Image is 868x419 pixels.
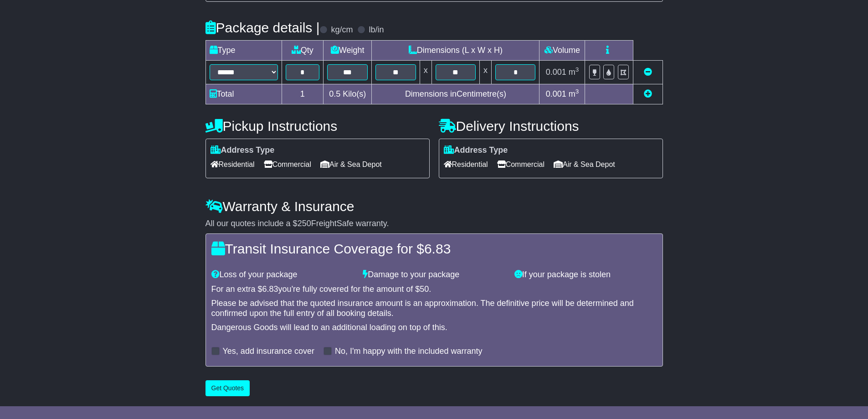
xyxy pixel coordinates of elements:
[575,88,579,95] sup: 3
[298,219,311,228] span: 250
[211,299,657,318] div: Please be advised that the quoted insurance amount is an approximation. The definitive price will...
[331,25,353,35] label: kg/cm
[329,89,340,98] span: 0.5
[223,347,314,357] label: Yes, add insurance cover
[569,67,579,77] span: m
[282,40,324,60] td: Qty
[358,270,510,280] div: Damage to your package
[205,380,250,396] button: Get Quotes
[569,89,579,98] span: m
[264,157,311,171] span: Commercial
[207,270,359,280] div: Loss of your package
[554,157,615,171] span: Air & Sea Depot
[546,67,566,77] span: 0.001
[205,84,282,104] td: Total
[282,84,324,104] td: 1
[372,84,539,104] td: Dimensions in Centimetre(s)
[205,20,320,35] h4: Package details |
[424,241,451,256] span: 6.83
[444,157,488,171] span: Residential
[480,60,492,84] td: x
[644,89,652,98] a: Add new item
[644,67,652,77] a: Remove this item
[205,40,282,60] td: Type
[539,40,585,60] td: Volume
[444,145,508,155] label: Address Type
[439,119,663,134] h4: Delivery Instructions
[211,157,255,171] span: Residential
[497,157,544,171] span: Commercial
[324,40,372,60] td: Weight
[211,145,275,155] label: Address Type
[205,119,430,134] h4: Pickup Instructions
[320,157,382,171] span: Air & Sea Depot
[324,84,372,104] td: Kilo(s)
[205,199,663,214] h4: Warranty & Insurance
[510,270,662,280] div: If your package is stolen
[211,323,657,333] div: Dangerous Goods will lead to an additional loading on top of this.
[369,25,384,35] label: lb/in
[420,285,429,294] span: 50
[262,285,278,294] span: 6.83
[335,347,483,357] label: No, I'm happy with the included warranty
[546,89,566,98] span: 0.001
[575,66,579,73] sup: 3
[211,241,657,256] h4: Transit Insurance Coverage for $
[420,60,431,84] td: x
[205,219,663,229] div: All our quotes include a $ FreightSafe warranty.
[211,285,657,295] div: For an extra $ you're fully covered for the amount of $ .
[372,40,539,60] td: Dimensions (L x W x H)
